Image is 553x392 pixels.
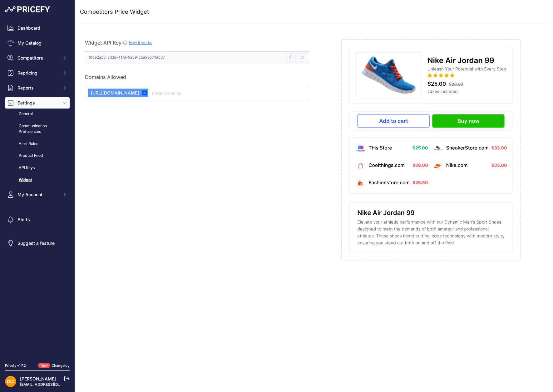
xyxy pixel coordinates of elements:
h2: Competitors Price Widget [80,7,149,16]
a: General [5,109,70,119]
img: Pricefy Logo [5,6,50,12]
a: API Keys [5,162,70,173]
span: Reports [17,85,58,91]
span: Competitors [17,55,58,61]
a: Alert Rules [5,138,70,149]
a: [PERSON_NAME] [20,376,56,381]
a: My Catalog [5,37,70,49]
button: Competitors [5,52,70,64]
a: Dashboard [5,22,70,34]
a: Communication Preferences [5,121,70,137]
a: How it works [129,40,152,45]
nav: Sidebar [5,22,70,356]
a: Alerts [5,214,70,225]
a: Product Feed [5,150,70,161]
span: New [38,363,50,368]
input: Enter domains [151,89,306,97]
button: My Account [5,189,70,200]
span: [URL][DOMAIN_NAME] [89,90,139,96]
a: Widget [5,175,70,186]
div: Pricefy v1.7.2 [5,363,26,368]
button: Settings [5,97,70,109]
span: Widget API Key [85,40,121,46]
span: Domains Allowed [85,74,126,80]
span: Repricing [17,70,58,76]
a: Suggest a feature [5,238,70,249]
span: My Account [17,191,58,198]
button: Repricing [5,67,70,79]
a: [EMAIL_ADDRESS][DOMAIN_NAME] [20,382,85,387]
button: Reports [5,82,70,94]
span: Settings [17,100,58,106]
a: Changelog [52,363,70,368]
